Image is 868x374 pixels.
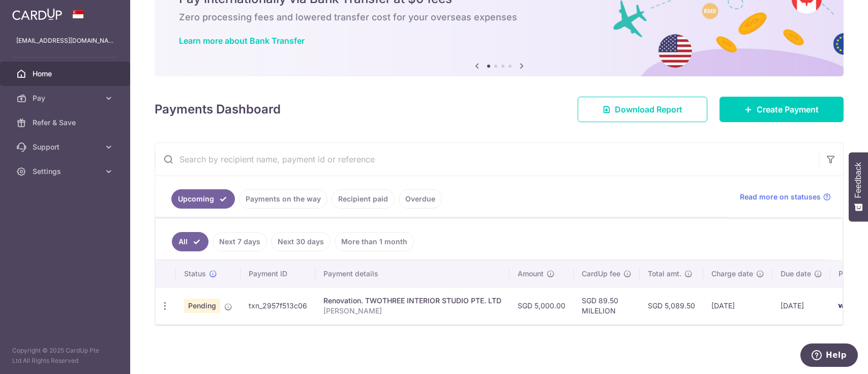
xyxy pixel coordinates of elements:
[399,189,442,209] a: Overdue
[510,287,574,324] td: SGD 5,000.00
[849,152,868,221] button: Feedback - Show survey
[12,8,62,20] img: CardUp
[578,97,707,122] a: Download Report
[172,232,208,251] a: All
[757,103,819,116] span: Create Payment
[184,299,220,313] span: Pending
[711,269,753,279] span: Charge date
[574,287,640,324] td: SGD 89.50 MILELION
[740,192,821,202] span: Read more on statuses
[239,189,327,209] a: Payments on the way
[315,261,510,287] th: Payment details
[854,162,863,198] span: Feedback
[171,189,235,209] a: Upcoming
[213,232,267,251] a: Next 7 days
[179,36,305,46] a: Learn more about Bank Transfer
[184,269,206,279] span: Status
[179,11,819,23] h6: Zero processing fees and lowered transfer cost for your overseas expenses
[155,100,281,119] h4: Payments Dashboard
[720,97,844,122] a: Create Payment
[16,36,114,46] p: [EMAIL_ADDRESS][DOMAIN_NAME]
[323,296,501,306] div: Renovation. TWOTHREE INTERIOR STUDIO PTE. LTD
[33,142,100,152] span: Support
[648,269,681,279] span: Total amt.
[781,269,811,279] span: Due date
[332,189,395,209] a: Recipient paid
[241,261,315,287] th: Payment ID
[833,300,854,312] img: Bank Card
[615,103,682,116] span: Download Report
[772,287,830,324] td: [DATE]
[800,343,858,369] iframe: Opens a widget where you can find more information
[271,232,331,251] a: Next 30 days
[335,232,414,251] a: More than 1 month
[582,269,620,279] span: CardUp fee
[640,287,703,324] td: SGD 5,089.50
[33,118,100,128] span: Refer & Save
[241,287,315,324] td: txn_2957f513c06
[703,287,772,324] td: [DATE]
[740,192,831,202] a: Read more on statuses
[518,269,544,279] span: Amount
[33,69,100,79] span: Home
[323,306,501,316] p: [PERSON_NAME]
[33,93,100,103] span: Pay
[155,143,819,176] input: Search by recipient name, payment id or reference
[33,166,100,177] span: Settings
